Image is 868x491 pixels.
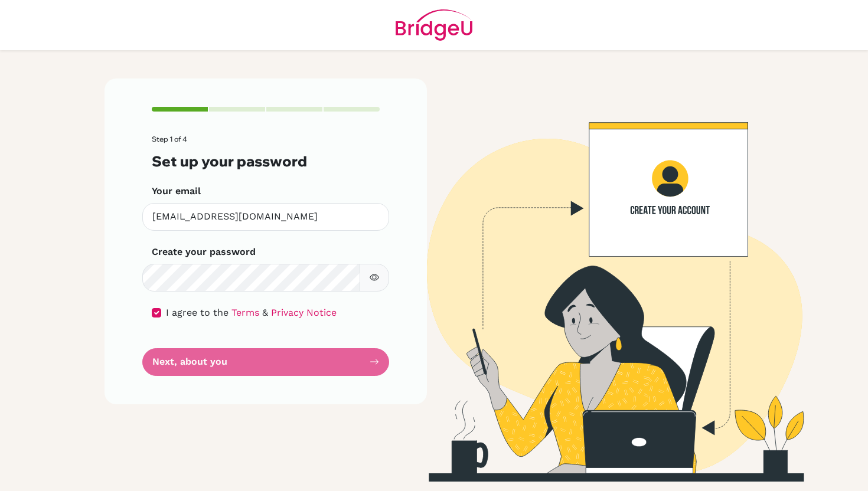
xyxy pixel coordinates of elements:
span: I agree to the [166,307,229,318]
label: Create your password [152,245,256,259]
span: Step 1 of 4 [152,135,187,143]
h3: Set up your password [152,153,380,170]
a: Privacy Notice [271,307,337,318]
label: Your email [152,184,201,198]
input: Insert your email* [142,203,389,231]
iframe: Opens a widget where you can find more information [792,456,856,485]
a: Terms [231,307,259,318]
span: & [262,307,268,318]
